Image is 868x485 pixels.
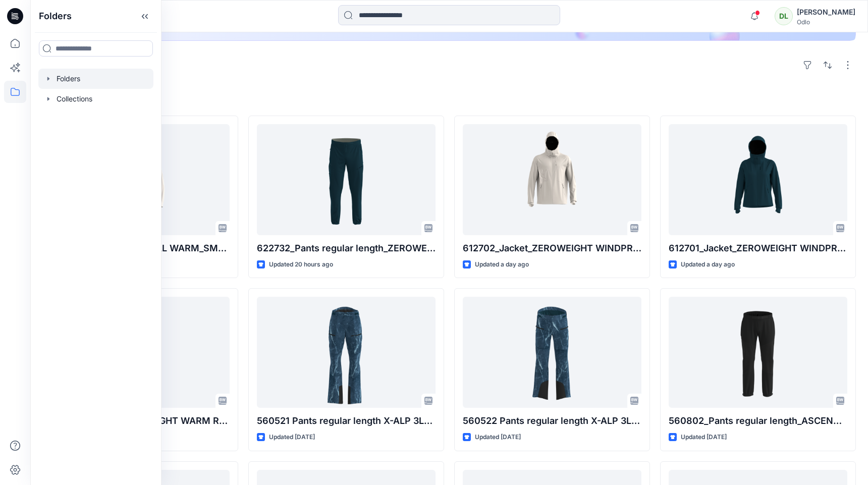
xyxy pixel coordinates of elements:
div: [PERSON_NAME] [797,6,855,18]
p: 560522 Pants regular length X-ALP 3L_SMS_3D [463,414,641,428]
p: 612701_Jacket_ZEROWEIGHT WINDPROOF X WARM_SMS_3D [669,241,847,255]
p: 622732_Pants regular length_ZEROWEIGHT WP X WARM_SMS_3D [257,241,436,255]
p: Updated a day ago [681,259,735,270]
a: 612701_Jacket_ZEROWEIGHT WINDPROOF X WARM_SMS_3D [669,124,847,235]
h4: Styles [42,93,856,105]
p: Updated [DATE] [269,432,315,443]
p: Updated [DATE] [475,432,521,443]
p: 560802_Pants regular length_ASCENT PANT_SMS_3D [669,414,847,428]
p: Updated a day ago [475,259,529,270]
div: Odlo [797,18,855,26]
p: Updated 20 hours ago [269,259,333,270]
a: 612702_Jacket_ZEROWEIGHT WINDPROOF X WARM_SMS_3D [463,124,641,235]
p: Updated [DATE] [681,432,727,443]
a: 560802_Pants regular length_ASCENT PANT_SMS_3D [669,297,847,408]
p: 612702_Jacket_ZEROWEIGHT WINDPROOF X WARM_SMS_3D [463,241,641,255]
p: 560521 Pants regular length X-ALP 3L_SMS_3D [257,414,436,428]
a: 560522 Pants regular length X-ALP 3L_SMS_3D [463,297,641,408]
a: 622732_Pants regular length_ZEROWEIGHT WP X WARM_SMS_3D [257,124,436,235]
div: DL [775,7,793,25]
a: 560521 Pants regular length X-ALP 3L_SMS_3D [257,297,436,408]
